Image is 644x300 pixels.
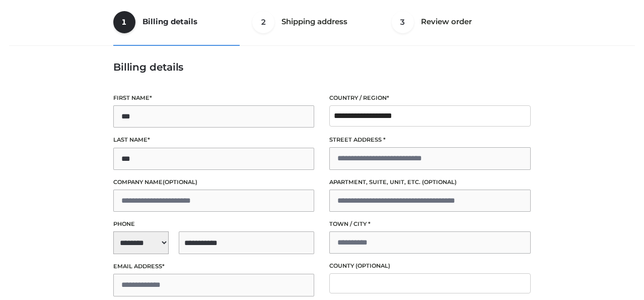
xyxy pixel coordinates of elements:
[113,61,531,73] h3: Billing details
[113,93,315,103] label: First name
[329,261,531,271] label: County
[113,219,315,229] label: Phone
[329,219,531,229] label: Town / City
[113,262,315,271] label: Email address
[422,178,457,186] span: (optional)
[113,135,315,145] label: Last name
[329,93,531,103] label: Country / Region
[329,135,531,145] label: Street address
[113,177,315,187] label: Company name
[329,177,531,187] label: Apartment, suite, unit, etc.
[355,262,390,269] span: (optional)
[163,178,197,186] span: (optional)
